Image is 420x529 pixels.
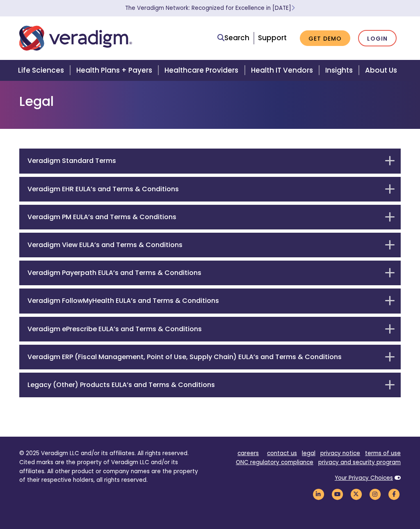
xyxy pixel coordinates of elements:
[387,490,401,498] a: Veradigm Facebook Link
[27,157,380,165] h6: Veradigm Standard Terms
[267,449,297,457] a: contact us
[330,490,344,498] a: Veradigm YouTube Link
[19,25,132,52] img: Veradigm logo
[358,30,397,47] a: Login
[318,458,401,466] a: privacy and security program
[19,94,401,109] h1: Legal
[236,458,313,466] a: ONC regulatory compliance
[27,297,380,305] h6: Veradigm FollowMyHealth EULA’s and Terms & Conditions
[27,213,380,221] h6: Veradigm PM EULA’s and Terms & Conditions
[27,325,380,333] h6: Veradigm ePrescribe EULA’s and Terms & Conditions
[246,60,320,81] a: Health IT Vendors
[27,185,380,193] h6: Veradigm EHR EULA’s and Terms & Conditions
[320,449,360,457] a: privacy notice
[311,490,325,498] a: Veradigm LinkedIn Link
[27,381,380,389] h6: Legacy (Other) Products EULA’s and Terms & Conditions
[27,241,380,249] h6: Veradigm View EULA’s and Terms & Conditions
[335,474,393,482] a: Your Privacy Choices
[71,60,160,81] a: Health Plans + Payers
[27,353,380,361] h6: Veradigm ERP (Fiscal Management, Point of Use, Supply Chain) EULA’s and Terms & Conditions
[320,60,360,81] a: Insights
[365,449,401,457] a: terms of use
[300,30,350,46] a: Get Demo
[291,4,295,12] span: Learn More
[368,490,382,498] a: Veradigm Instagram Link
[27,269,380,277] h6: Veradigm Payerpath EULA’s and Terms & Conditions
[13,60,71,81] a: Life Sciences
[217,32,249,44] a: Search
[258,33,287,43] a: Support
[160,60,246,81] a: Healthcare Providers
[125,4,295,12] a: The Veradigm Network: Recognized for Excellence in [DATE]Learn More
[360,60,407,81] a: About Us
[302,449,315,457] a: legal
[349,490,363,498] a: Veradigm Twitter Link
[237,449,259,457] a: careers
[19,449,204,485] p: © 2025 Veradigm LLC and/or its affiliates. All rights reserved. Cited marks are the property of V...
